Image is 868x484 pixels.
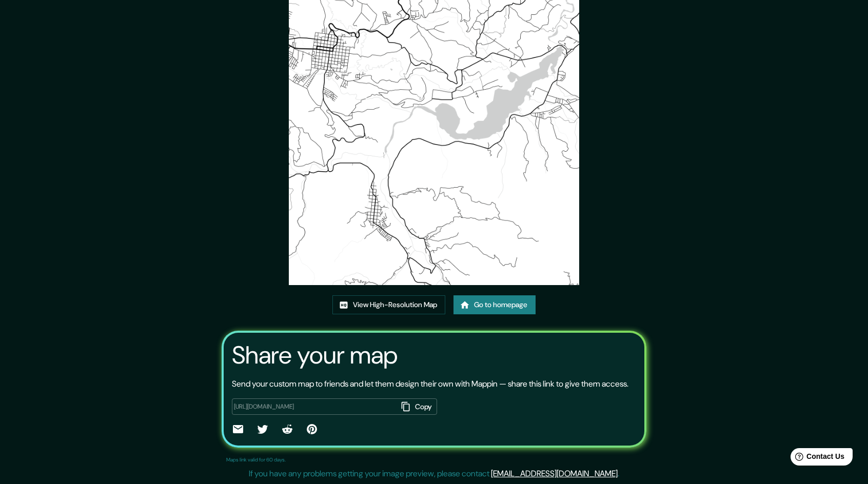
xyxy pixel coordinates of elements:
a: Go to homepage [453,295,536,314]
a: [EMAIL_ADDRESS][DOMAIN_NAME] [491,468,618,479]
iframe: Help widget launcher [777,444,857,473]
button: Copy [397,398,437,415]
h3: Share your map [232,341,398,370]
p: Send your custom map to friends and let them design their own with Mappin — share this link to gi... [232,378,628,390]
a: View High-Resolution Map [332,295,445,314]
p: If you have any problems getting your image preview, please contact . [249,468,619,480]
p: Maps link valid for 60 days. [226,456,286,463]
